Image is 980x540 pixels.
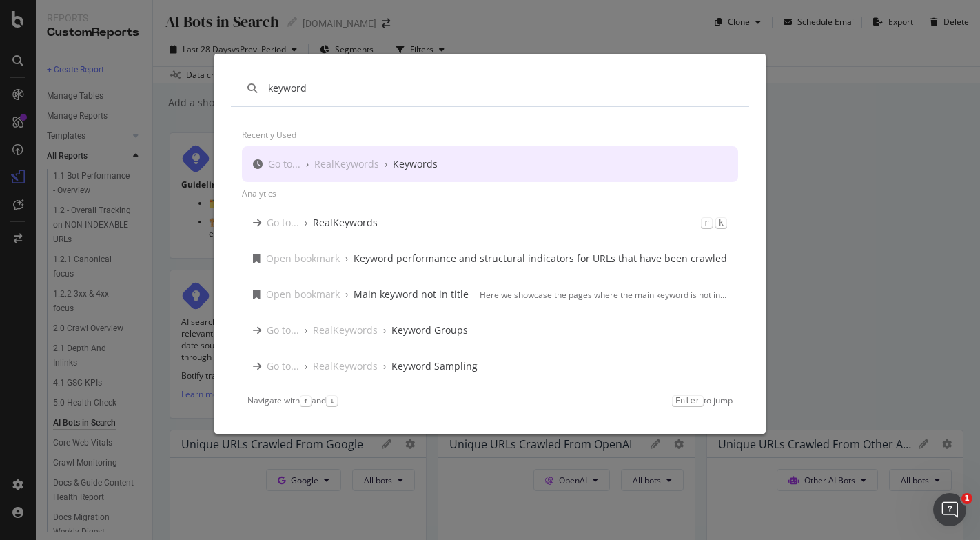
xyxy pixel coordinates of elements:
[326,395,338,406] kbd: ↓
[242,123,738,146] div: Recently used
[266,252,340,266] div: Open bookmark
[313,359,378,373] div: RealKeywords
[354,252,727,266] div: Keyword performance and structural indicators for URLs that have been crawled
[701,217,713,228] kbd: r
[267,359,299,373] div: Go to...
[247,394,338,406] div: Navigate with and
[266,288,340,301] div: Open bookmark
[385,157,387,171] div: ›
[268,157,300,171] div: Go to...
[391,359,478,373] div: Keyword Sampling
[242,182,738,205] div: Analytics
[313,216,378,230] div: RealKeywords
[933,493,966,526] iframe: Intercom live chat
[267,323,299,337] div: Go to...
[354,288,469,301] div: Main keyword not in title
[391,323,468,337] div: Keyword Groups
[314,157,379,171] div: RealKeywords
[345,252,348,266] div: ›
[383,359,386,373] div: ›
[961,493,972,504] span: 1
[715,217,727,228] kbd: k
[383,323,386,337] div: ›
[306,157,309,171] div: ›
[305,323,307,337] div: ›
[345,288,348,301] div: ›
[268,81,733,95] input: Type a command or search…
[480,289,727,301] div: Here we showcase the pages where the main keyword is not in the title. The main keyword can help ...
[313,323,378,337] div: RealKeywords
[305,216,307,230] div: ›
[214,54,766,434] div: modal
[393,157,438,171] div: Keywords
[672,394,733,406] div: to jump
[300,395,312,406] kbd: ↑
[267,216,299,230] div: Go to...
[672,395,704,406] kbd: Enter
[305,359,307,373] div: ›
